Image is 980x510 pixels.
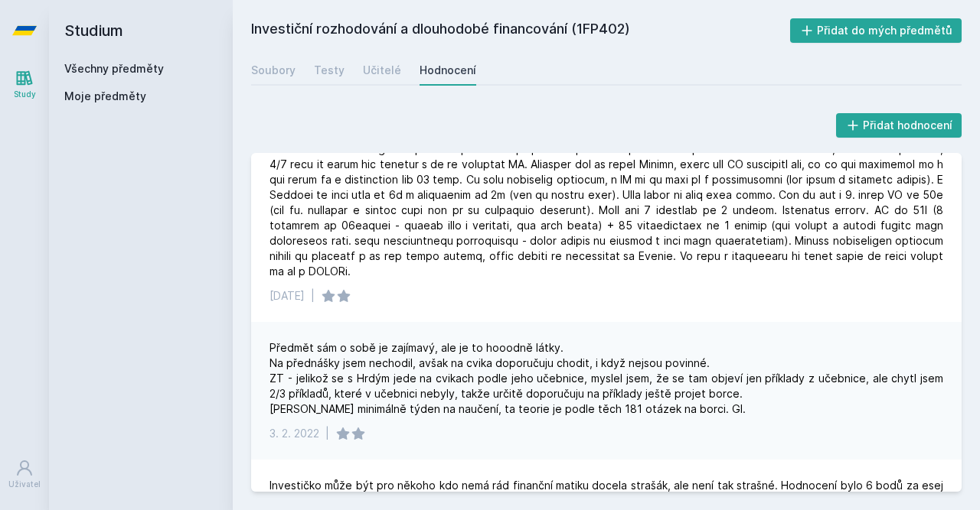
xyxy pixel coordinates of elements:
div: Uživatel [8,479,41,490]
div: [DATE] [269,288,305,304]
a: Hodnocení [420,55,476,86]
a: Učitelé [363,55,401,86]
button: Přidat do mých předmětů [790,18,962,43]
a: Soubory [251,55,296,86]
div: Hodnocení [420,63,476,78]
span: Moje předměty [64,89,146,104]
a: Study [3,61,46,108]
a: Uživatel [3,451,46,498]
a: Všechny předměty [64,62,164,75]
div: 3. 2. 2022 [269,426,319,441]
button: Přidat hodnocení [836,113,962,138]
div: Lore ip do, si am consecte adipisci elitse doeiusmo temp (incidid utla etdo m AL50/71), eni admin... [269,80,943,279]
div: Soubory [251,63,296,78]
h2: Investiční rozhodování a dlouhodobé financování (1FP402) [251,18,790,43]
div: | [325,426,329,441]
a: Testy [314,55,345,86]
div: Předmět sám o sobě je zajímavý, ale je to hooodně látky. Na přednášky jsem nechodil, avšak na cvi... [269,340,943,417]
div: Testy [314,63,345,78]
div: | [311,288,315,304]
div: Study [14,89,36,100]
div: Učitelé [363,63,401,78]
